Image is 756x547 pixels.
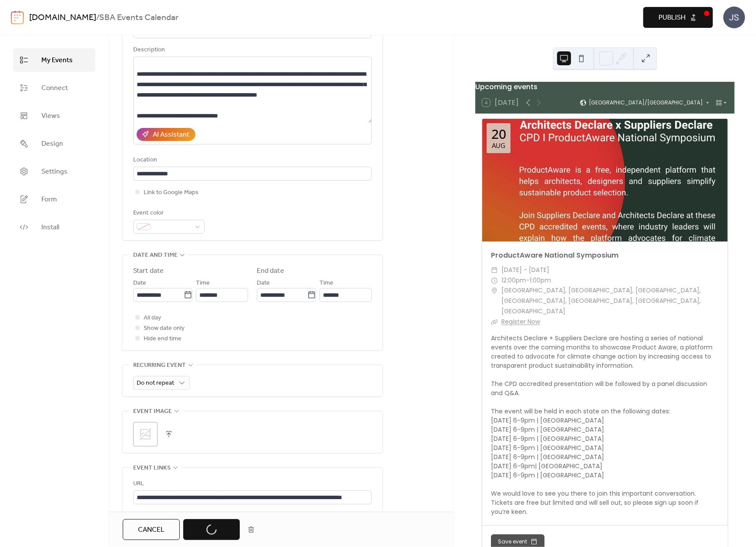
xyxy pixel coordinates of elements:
[13,104,95,128] a: Views
[491,265,498,275] div: ​
[153,130,189,140] div: AI Assistant
[41,167,67,177] span: Settings
[133,266,164,276] div: Start date
[501,265,549,275] span: [DATE] - [DATE]
[144,313,161,323] span: All day
[133,479,370,489] div: URL
[11,10,24,24] img: logo
[138,525,165,535] span: Cancel
[41,83,68,94] span: Connect
[257,278,270,289] span: Date
[41,195,57,205] span: Form
[133,250,178,261] span: Date and time
[144,323,185,334] span: Show date only
[133,422,158,446] div: ;
[491,250,618,260] a: ProductAware National Symposium
[41,222,59,233] span: Install
[491,128,506,141] div: 20
[133,463,171,473] span: Event links
[501,285,719,316] span: [GEOGRAPHIC_DATA], [GEOGRAPHIC_DATA], [GEOGRAPHIC_DATA], [GEOGRAPHIC_DATA], [GEOGRAPHIC_DATA], [G...
[491,275,498,286] div: ​
[144,188,198,198] span: Link to Google Maps
[41,55,73,66] span: My Events
[133,208,203,218] div: Event color
[13,76,95,100] a: Connect
[41,139,63,149] span: Design
[475,82,735,92] div: Upcoming events
[96,10,99,26] b: /
[501,275,526,286] span: 12:00pm
[491,317,498,327] div: ​
[530,275,551,286] span: 1:00pm
[13,160,95,183] a: Settings
[41,111,60,121] span: Views
[13,215,95,239] a: Install
[501,317,540,326] a: Register Now
[13,48,95,72] a: My Events
[723,7,745,28] div: JS
[137,128,195,141] button: AI Assistant
[29,10,96,26] a: [DOMAIN_NAME]
[123,519,180,540] button: Cancel
[643,7,713,28] button: Publish
[137,377,174,389] span: Do not repeat
[196,278,210,289] span: Time
[491,285,498,296] div: ​
[133,155,370,165] div: Location
[99,10,178,26] b: SBA Events Calendar
[257,266,284,276] div: End date
[482,334,728,517] div: Architects Declare + Suppliers Declare are hosting a series of national events over the coming mo...
[144,334,181,344] span: Hide end time
[589,100,703,105] span: [GEOGRAPHIC_DATA]/[GEOGRAPHIC_DATA]
[526,275,530,286] span: -
[133,360,186,371] span: Recurring event
[492,142,505,149] div: Aug
[319,278,333,289] span: Time
[133,511,370,521] div: Text to display
[133,278,146,289] span: Date
[659,13,685,23] span: Publish
[13,188,95,211] a: Form
[13,132,95,155] a: Design
[133,406,172,417] span: Event image
[133,45,370,55] div: Description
